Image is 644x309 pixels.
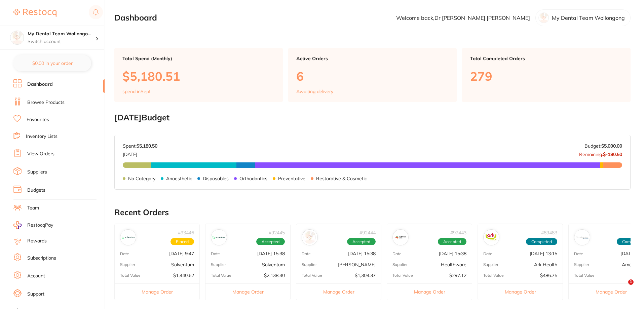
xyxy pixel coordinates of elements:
p: Date [120,252,129,256]
p: [DATE] 15:38 [348,251,376,256]
img: My Dental Team Wollongong [10,31,24,44]
p: Active Orders [296,56,449,61]
a: RestocqPay [13,221,53,229]
img: RestocqPay [13,221,22,229]
img: Ark Health [485,231,498,244]
a: Inventory Lists [26,133,58,140]
a: Suppliers [27,169,47,176]
span: Accepted [347,238,376,245]
p: Budget: [584,143,622,149]
button: Manage Order [296,283,381,300]
p: Supplier [302,262,317,267]
p: Total Value [302,273,322,278]
p: $1,440.62 [173,273,194,278]
strong: $5,000.00 [601,143,622,149]
p: Remaining: [579,149,622,157]
a: Active Orders6Awaiting delivery [288,48,457,102]
p: Date [574,252,583,256]
a: Dashboard [27,81,53,88]
p: Total Value [392,273,413,278]
p: My Dental Team Wollongong [552,15,625,21]
p: Total Spend (Monthly) [122,56,275,61]
img: Restocq Logo [13,9,56,17]
p: [DATE] [123,149,157,157]
p: $297.12 [449,273,466,278]
p: $1,304.37 [355,273,376,278]
strong: $-180.50 [603,151,622,157]
p: Ark Health [534,262,557,267]
p: 6 [296,69,449,83]
h2: [DATE] Budget [114,113,631,122]
span: Placed [171,238,194,245]
p: Supplier [120,262,135,267]
span: Accepted [256,238,285,245]
p: Switch account [28,38,96,45]
p: [PERSON_NAME] [338,262,376,267]
h2: Dashboard [114,13,157,23]
p: Restorative & Cosmetic [316,176,367,181]
a: Browse Products [27,99,65,106]
p: Supplier [392,262,408,267]
p: Supplier [483,262,498,267]
p: Total Value [483,273,504,278]
a: Account [27,273,45,279]
button: Manage Order [205,283,290,300]
img: Solventum [213,231,225,244]
p: Disposables [203,176,229,181]
a: Total Spend (Monthly)$5,180.51spend inSept [114,48,283,102]
p: Anaesthetic [166,176,192,181]
img: Solventum [122,231,135,244]
a: Budgets [27,187,45,194]
p: # 92443 [450,230,466,235]
p: Date [483,252,492,256]
img: Henry Schein Halas [303,231,316,244]
p: No Category [128,176,155,181]
button: Manage Order [115,283,199,300]
span: Accepted [438,238,466,245]
p: Solventum [262,262,285,267]
p: Total Value [574,273,595,278]
p: [DATE] 13:15 [530,251,557,256]
a: Rewards [27,238,47,244]
button: Manage Order [478,283,563,300]
h4: My Dental Team Wollongong [28,31,96,37]
a: Subscriptions [27,255,56,262]
p: Supplier [574,262,589,267]
h2: Recent Orders [114,208,631,217]
span: 1 [628,279,634,285]
p: Supplier [211,262,226,267]
a: Team [27,205,39,211]
p: $486.75 [540,273,557,278]
a: Support [27,291,44,298]
p: [DATE] 15:38 [439,251,466,256]
p: $2,138.40 [264,273,285,278]
p: Welcome back, Dr [PERSON_NAME] [PERSON_NAME] [396,15,530,21]
p: 279 [470,69,622,83]
img: Healthware [394,231,407,244]
p: Total Value [120,273,141,278]
p: Preventative [278,176,305,181]
iframe: Intercom live chat [614,279,631,296]
p: [DATE] 9:47 [169,251,194,256]
p: Healthware [441,262,466,267]
p: Date [392,252,402,256]
button: Manage Order [387,283,472,300]
p: # 92445 [269,230,285,235]
a: View Orders [27,151,54,157]
p: # 89483 [541,230,557,235]
span: Completed [526,238,557,245]
img: Amalgadent [576,231,589,244]
p: Spent: [123,143,157,149]
a: Restocq Logo [13,5,56,21]
a: Favourites [27,116,49,123]
p: # 92444 [359,230,376,235]
p: Solventum [171,262,194,267]
p: Date [302,252,311,256]
p: # 93446 [178,230,194,235]
a: Total Completed Orders279 [462,48,631,102]
button: $0.00 in your order [13,55,91,71]
p: Orthodontics [239,176,267,181]
strong: $5,180.50 [137,143,157,149]
span: RestocqPay [27,222,53,229]
p: [DATE] 15:38 [257,251,285,256]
